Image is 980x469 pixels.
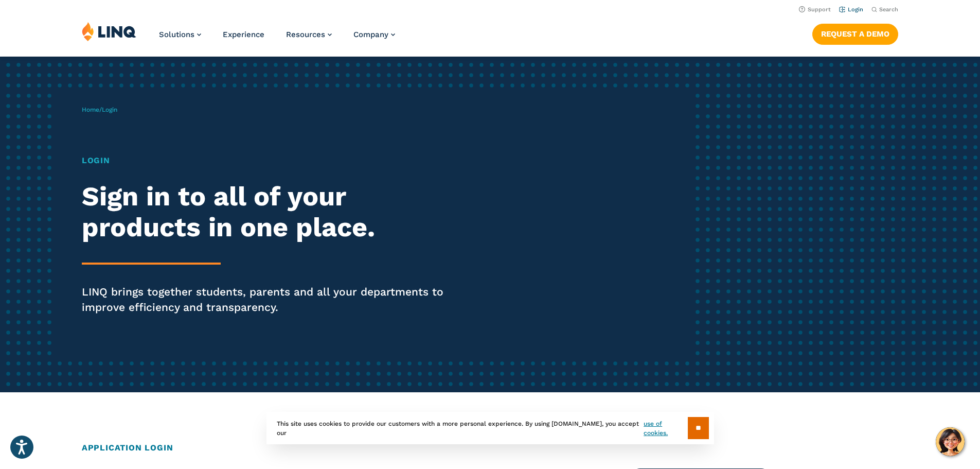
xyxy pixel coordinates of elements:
span: Solutions [159,30,194,39]
nav: Primary Navigation [159,22,395,56]
h2: Sign in to all of your products in one place. [82,181,459,243]
button: Open Search Bar [871,6,898,13]
a: Support [799,6,831,13]
button: Hello, have a question? Let’s chat. [936,427,965,456]
a: Login [839,6,863,13]
span: Resources [286,30,325,39]
span: / [82,106,117,113]
a: Experience [223,30,264,39]
a: Request a Demo [812,24,898,44]
span: Search [879,6,898,13]
span: Company [353,30,388,39]
nav: Button Navigation [812,22,898,44]
a: Company [353,30,395,39]
img: LINQ | K‑12 Software [82,22,136,41]
a: Home [82,106,99,113]
a: Resources [286,30,332,39]
a: use of cookies. [644,419,687,438]
p: LINQ brings together students, parents and all your departments to improve efficiency and transpa... [82,284,459,315]
h1: Login [82,154,459,167]
span: Login [102,106,117,113]
a: Solutions [159,30,201,39]
div: This site uses cookies to provide our customers with a more personal experience. By using [DOMAIN... [266,412,714,444]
